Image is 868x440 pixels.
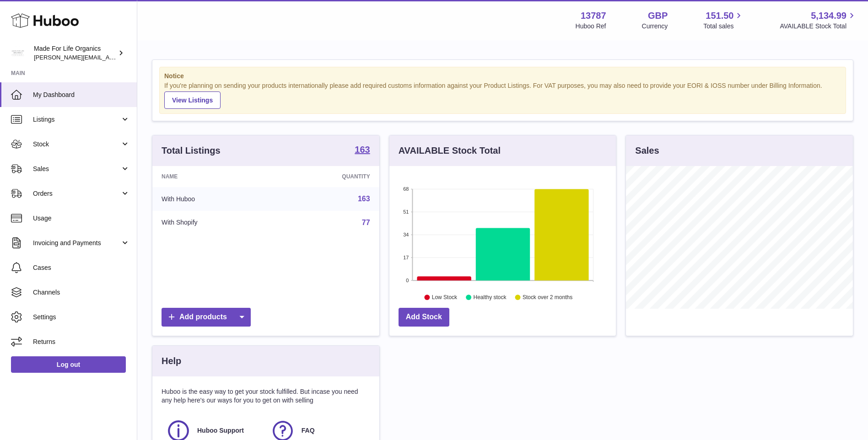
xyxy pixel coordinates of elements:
div: Currency [642,22,668,31]
th: Quantity [275,166,379,187]
a: View Listings [164,91,221,109]
h3: Help [162,355,181,367]
div: Made For Life Organics [34,44,116,62]
a: 163 [355,145,370,156]
span: [PERSON_NAME][EMAIL_ADDRESS][PERSON_NAME][DOMAIN_NAME] [34,54,232,61]
span: Invoicing and Payments [33,239,120,247]
span: Stock [33,140,120,149]
span: Sales [33,165,120,173]
span: AVAILABLE Stock Total [780,22,857,31]
a: 77 [362,219,370,226]
text: 51 [403,209,409,215]
text: Stock over 2 months [523,294,572,300]
h3: AVAILABLE Stock Total [399,145,501,157]
strong: Notice [164,72,841,80]
a: Log out [11,356,126,373]
span: Usage [33,214,130,223]
div: Huboo Ref [576,22,606,31]
span: Huboo Support [197,426,244,435]
text: Healthy stock [473,294,507,300]
text: 17 [403,255,409,260]
a: 5,134.99 AVAILABLE Stock Total [780,10,857,31]
span: My Dashboard [33,91,130,99]
text: Low Stock [432,294,458,300]
th: Name [152,166,275,187]
span: Settings [33,313,130,322]
span: Total sales [703,22,744,31]
span: Cases [33,263,130,272]
h3: Total Listings [162,145,221,157]
span: Channels [33,288,130,297]
span: FAQ [302,426,315,435]
p: Huboo is the easy way to get your stock fulfilled. But incase you need any help here's our ways f... [162,387,370,405]
a: Add Stock [399,308,449,327]
a: 163 [358,195,370,203]
td: With Shopify [152,211,275,235]
h3: Sales [635,145,659,157]
a: 151.50 Total sales [703,10,744,31]
span: Returns [33,338,130,346]
text: 34 [403,232,409,237]
div: If you're planning on sending your products internationally please add required customs informati... [164,81,841,109]
text: 68 [403,186,409,192]
td: With Huboo [152,187,275,211]
strong: GBP [648,10,668,22]
a: Add products [162,308,251,327]
span: Orders [33,189,120,198]
img: geoff.winwood@madeforlifeorganics.com [11,46,25,60]
strong: 163 [355,145,370,154]
strong: 13787 [581,10,606,22]
span: Listings [33,115,120,124]
text: 0 [406,278,409,283]
span: 5,134.99 [811,10,846,22]
span: 151.50 [706,10,733,22]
